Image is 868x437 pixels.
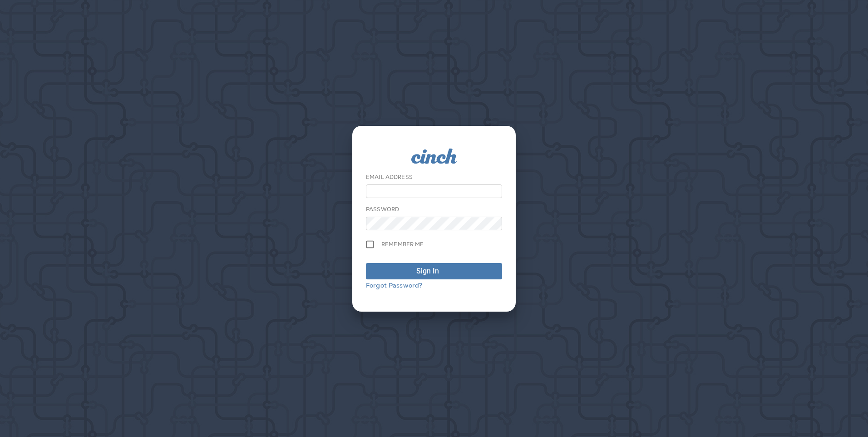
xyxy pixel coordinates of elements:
[381,241,424,248] span: Remember me
[366,206,399,213] label: Password
[366,174,413,181] label: Email Address
[366,281,422,289] a: Forgot Password?
[416,266,439,277] div: Sign In
[366,263,502,279] button: Sign In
